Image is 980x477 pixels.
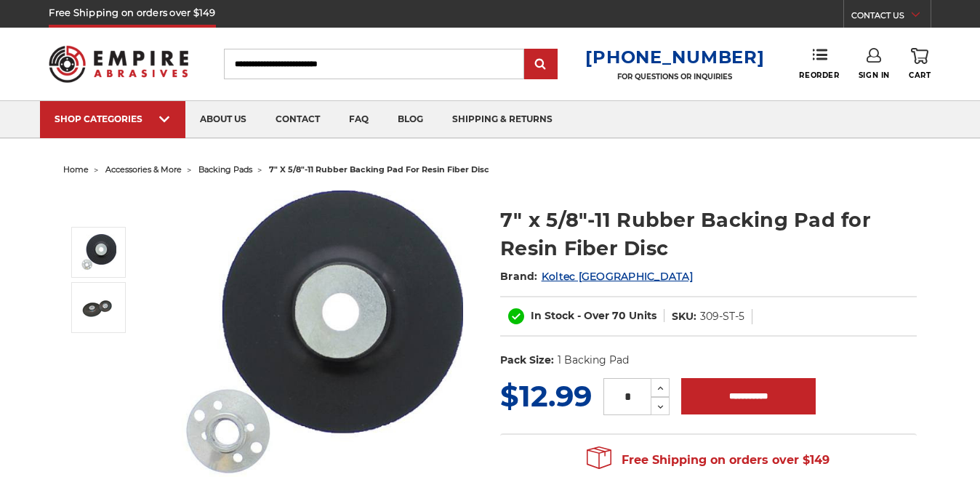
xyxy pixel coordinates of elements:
span: - Over [577,309,609,322]
h1: 7" x 5/8"-11 Rubber Backing Pad for Resin Fiber Disc [500,206,917,262]
img: Empire Abrasives [49,36,188,91]
img: 7" x 5/8"-11 Rubber Backing Pad for Resin Fiber Disc [80,289,116,326]
a: about us [185,101,261,138]
a: [PHONE_NUMBER] [585,47,764,68]
p: FOR QUESTIONS OR INQUIRIES [585,72,764,81]
a: Cart [909,48,931,80]
span: $12.99 [500,378,592,414]
a: Reorder [799,48,839,79]
span: In Stock [531,309,574,322]
span: Reorder [799,71,839,80]
div: SHOP CATEGORIES [55,113,171,124]
dd: 309-ST-5 [700,309,744,324]
a: blog [383,101,438,138]
a: home [63,164,89,175]
span: 70 [612,309,626,322]
span: Brand: [500,270,538,283]
span: 7" x 5/8"-11 rubber backing pad for resin fiber disc [269,164,489,175]
dt: Pack Size: [500,353,554,368]
a: shipping & returns [438,101,567,138]
dt: SKU: [672,309,696,324]
a: Koltec [GEOGRAPHIC_DATA] [542,270,693,283]
a: contact [261,101,334,138]
a: backing pads [198,164,252,175]
a: faq [334,101,383,138]
a: CONTACT US [851,7,931,28]
a: accessories & more [105,164,182,175]
span: Free Shipping on orders over $149 [587,446,830,475]
span: Cart [909,71,931,80]
span: Units [629,309,656,322]
dd: 1 Backing Pad [558,353,629,368]
img: 7" Resin Fiber Rubber Backing Pad 5/8-11 nut [80,234,116,270]
span: Sign In [859,71,890,80]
